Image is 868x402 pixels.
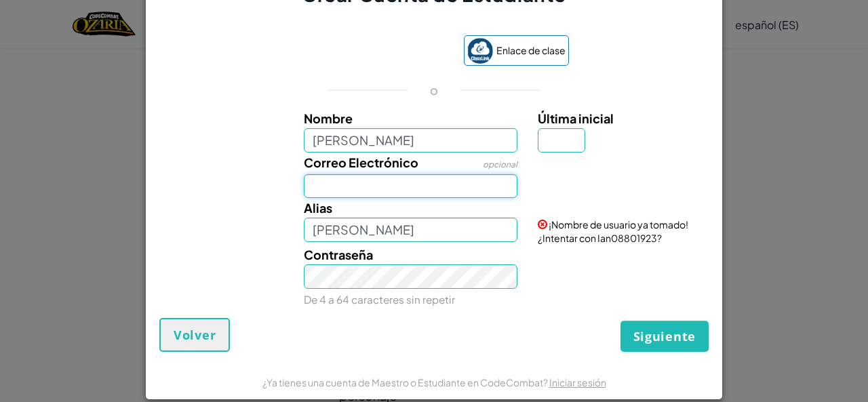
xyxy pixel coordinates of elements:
button: Volver [159,318,230,352]
iframe: Botón Iniciar sesión con Google [292,37,457,67]
font: Volver [174,327,216,343]
font: ¿Ya tienes una cuenta de Maestro o Estudiante en CodeCombat? [262,376,548,388]
a: Iniciar sesión [549,376,606,388]
font: Alias [304,200,332,216]
font: De 4 a 64 caracteres sin repetir [304,293,455,306]
font: Enlace de clase [496,44,566,56]
font: Correo Electrónico [304,155,418,170]
font: ¡Nombre de usuario ya tomado! ¿Intentar con Ian08801923? [538,218,688,244]
font: Nombre [304,110,353,126]
font: Siguiente [633,328,696,344]
font: opcional [483,159,517,169]
button: Siguiente [620,321,709,352]
img: classlink-logo-small.png [467,38,493,64]
font: Contraseña [304,247,373,262]
font: Última inicial [538,110,614,126]
font: o [430,82,438,98]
